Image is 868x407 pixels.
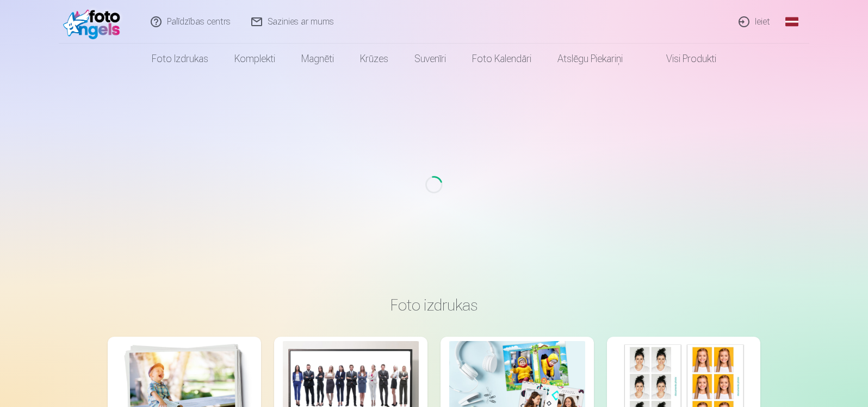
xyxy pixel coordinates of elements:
a: Krūzes [347,44,401,74]
a: Atslēgu piekariņi [544,44,636,74]
a: Suvenīri [401,44,459,74]
a: Visi produkti [636,44,729,74]
a: Foto izdrukas [139,44,221,74]
a: Foto kalendāri [459,44,544,74]
a: Magnēti [288,44,347,74]
img: /fa1 [63,4,126,39]
a: Komplekti [221,44,288,74]
h3: Foto izdrukas [116,295,752,315]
